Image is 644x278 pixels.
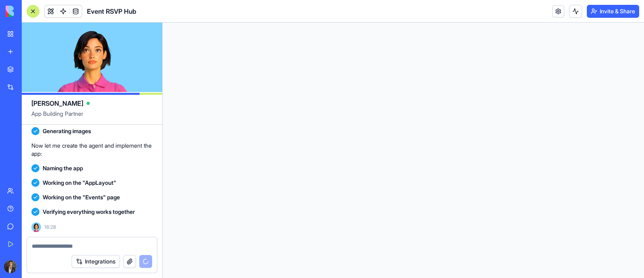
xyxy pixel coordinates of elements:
span: [PERSON_NAME] [31,98,83,108]
img: ACg8ocJVQLntGIJvOu_x1g6PeykmXe9hrnGa0EeFFgjWaxEmuLEMy2mW=s96-c [4,260,17,273]
button: Invite & Share [587,5,639,18]
p: Now let me create the agent and implement the app: [31,142,153,158]
span: Working on the "AppLayout" [43,179,116,187]
img: logo [6,6,56,17]
span: Naming the app [43,164,83,172]
span: 16:28 [44,224,56,230]
button: Integrations [72,255,120,268]
span: Verifying everything works together [43,208,135,216]
span: Working on the "Events" page [43,193,120,201]
span: App Building Partner [31,110,153,124]
img: Ella_00000_wcx2te.png [31,222,41,232]
span: Generating images [43,127,91,135]
span: Event RSVP Hub [87,6,136,16]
